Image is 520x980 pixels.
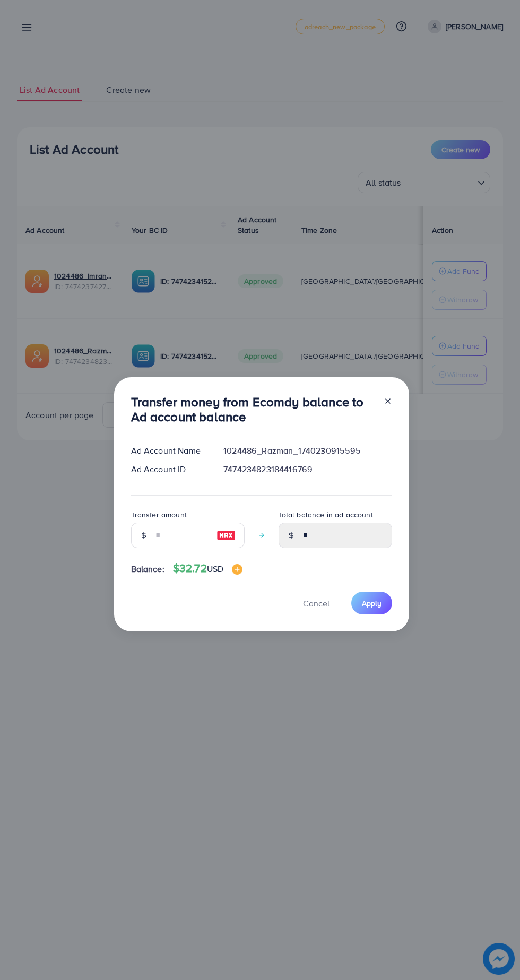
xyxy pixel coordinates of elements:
[123,463,215,475] div: Ad Account ID
[216,529,236,542] img: image
[362,598,382,609] span: Apply
[290,592,343,614] button: Cancel
[215,445,400,457] div: 1024486_Razman_1740230915595
[232,564,242,575] img: image
[303,597,330,609] span: Cancel
[131,394,375,425] h3: Transfer money from Ecomdy balance to Ad account balance
[131,563,164,575] span: Balance:
[207,563,223,575] span: USD
[131,509,187,520] label: Transfer amount
[279,509,373,520] label: Total balance in ad account
[173,562,242,575] h4: $32.72
[215,463,400,475] div: 7474234823184416769
[123,445,215,457] div: Ad Account Name
[351,592,392,614] button: Apply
